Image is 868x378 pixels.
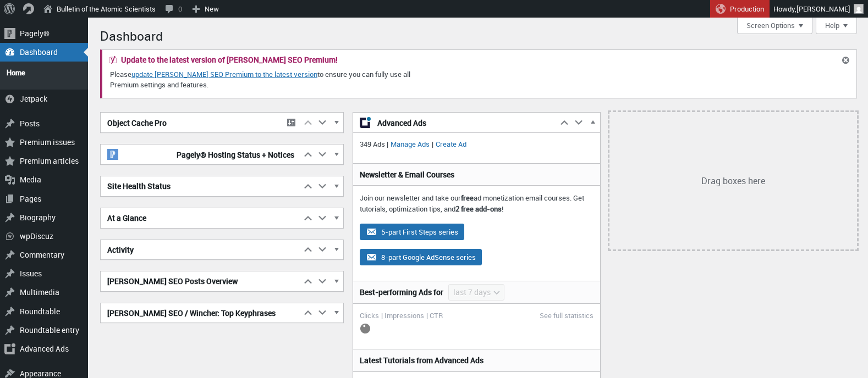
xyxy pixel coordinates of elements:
h2: Object Cache Pro [101,113,281,133]
a: Create Ad [433,139,469,149]
h2: Update to the latest version of [PERSON_NAME] SEO Premium! [121,56,338,64]
button: Help [816,18,857,34]
img: loading [360,323,371,334]
a: Manage Ads [388,139,432,149]
h3: Latest Tutorials from Advanced Ads [360,355,593,366]
button: 5-part First Steps series [360,224,464,240]
h2: Activity [101,240,301,260]
strong: free [461,193,474,203]
h2: [PERSON_NAME] SEO / Wincher: Top Keyphrases [101,303,301,323]
h2: Site Health Status [101,176,301,196]
h2: At a Glance [101,208,301,228]
strong: 2 free add-ons [455,204,502,214]
p: 349 Ads | | [360,139,593,150]
h2: Pagely® Hosting Status + Notices [101,144,301,164]
button: 8-part Google AdSense series [360,249,482,265]
h1: Dashboard [100,23,857,47]
h3: Best-performing Ads for [360,287,443,298]
img: pagely-w-on-b20x20.png [107,149,118,160]
p: Join our newsletter and take our ad monetization email courses. Get tutorials, optimization tips,... [360,193,593,214]
button: Screen Options [737,18,812,34]
h3: Newsletter & Email Courses [360,169,593,180]
h2: [PERSON_NAME] SEO Posts Overview [101,271,301,291]
a: update [PERSON_NAME] SEO Premium to the latest version [131,69,317,79]
span: [PERSON_NAME] [796,4,850,14]
p: Please to ensure you can fully use all Premium settings and features. [109,68,441,91]
span: Advanced Ads [377,118,551,129]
